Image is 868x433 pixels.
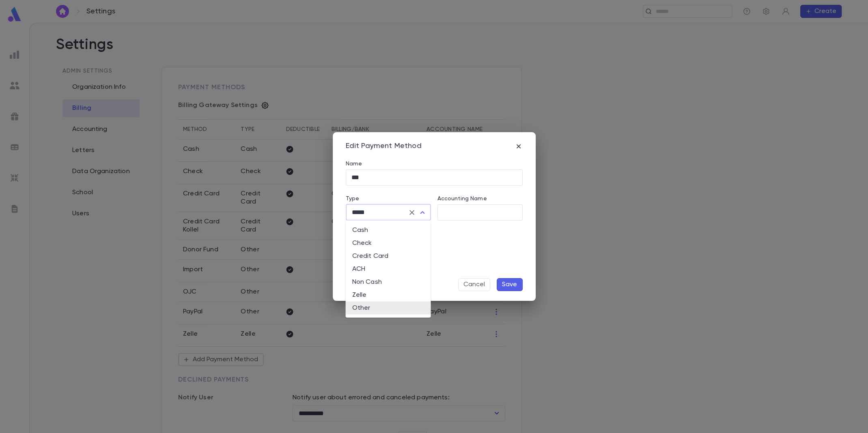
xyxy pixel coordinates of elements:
button: Clear [406,207,418,218]
li: ACH [345,262,431,275]
li: Non Cash [345,275,431,288]
div: Edit Payment Method [346,142,422,151]
label: Name [346,161,362,167]
li: Credit Card [345,249,431,262]
label: Accounting Name [437,195,487,202]
li: Check [345,236,431,249]
button: Close [417,207,428,218]
button: Save [497,278,523,291]
li: Cash [345,223,431,236]
label: Type [346,195,360,202]
li: Zelle [345,288,431,301]
li: Other [345,301,431,314]
button: Cancel [458,278,490,291]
